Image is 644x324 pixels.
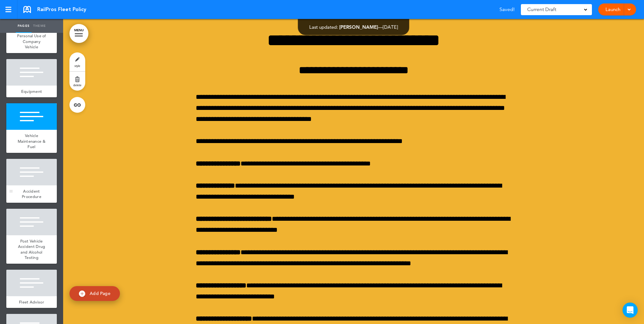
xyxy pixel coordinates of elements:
[309,25,398,29] div: —
[527,5,556,14] span: Current Draft
[623,303,638,318] div: Open Intercom Messenger
[6,30,57,53] a: Personal Use of Company Vehicle
[383,24,398,30] span: [DATE]
[17,33,46,50] span: Personal Use of Company Vehicle
[6,185,57,203] a: Accident Procedure
[6,130,57,153] a: Vehicle Maintenance & Fuel
[22,189,41,200] span: Accident Procedure
[18,133,45,149] span: Vehicle Maintenance & Fuel
[32,19,47,33] a: Theme
[69,52,85,71] a: style
[6,86,57,98] a: Equipment
[6,296,57,308] a: Fleet Advisor
[339,24,378,30] span: [PERSON_NAME]
[75,64,80,68] span: style
[73,83,81,87] span: delete
[69,24,88,43] a: MENU
[69,72,85,91] a: delete
[21,89,42,94] span: Equipment
[16,19,32,33] a: Pages
[69,286,120,301] a: Add Page
[79,291,85,297] img: add.svg
[603,3,623,15] a: Launch
[18,238,45,261] span: Post Vehicle Accident Drug and Alcohol Testing
[309,24,338,30] span: Last updated:
[90,291,110,296] span: Add Page
[19,299,44,305] span: Fleet Advisor
[499,7,515,12] span: Saved!
[6,235,57,264] a: Post Vehicle Accident Drug and Alcohol Testing
[37,6,86,13] span: RailPros Fleet Policy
